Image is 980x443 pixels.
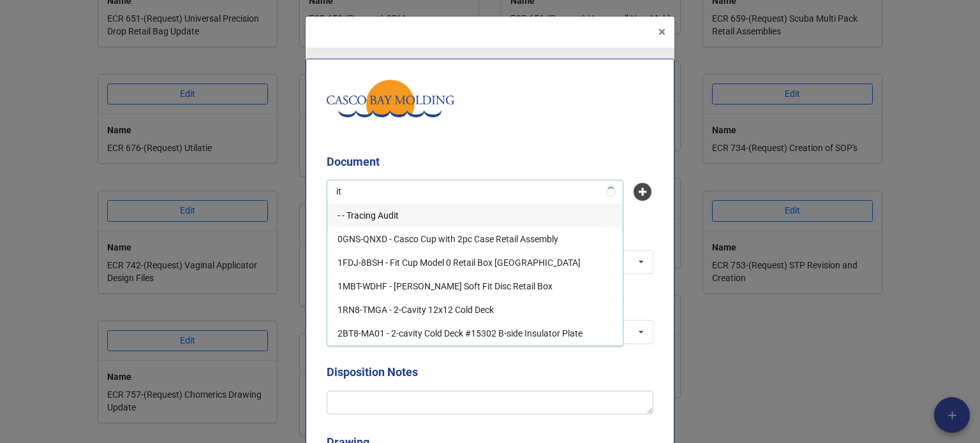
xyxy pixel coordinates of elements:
span: 1MBT-WDHF - [PERSON_NAME] Soft Fit Disc Retail Box [338,281,553,291]
span: 1FDJ-8BSH - Fit Cup Model 0 Retail Box [GEOGRAPHIC_DATA] [338,258,581,268]
img: ltfiPdBR88%2FCasco%20Bay%20Molding%20Logo.png [327,80,454,117]
label: Document [327,153,380,171]
span: - - Tracing Audit [338,210,399,221]
span: × [658,24,665,40]
span: 1RN8-TMGA - 2-Cavity 12x12 Cold Deck [338,305,494,315]
label: Disposition Notes [327,363,418,381]
span: 2BT8-MA01 - 2-cavity Cold Deck #15302 B-side Insulator Plate [338,328,583,338]
span: 0GNS-QNXD - Casco Cup with 2pc Case Retail Assembly [338,234,558,244]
